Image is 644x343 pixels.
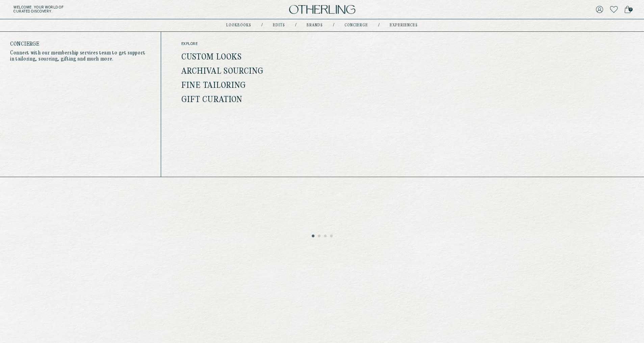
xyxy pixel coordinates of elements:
[181,96,242,104] a: Gift Curation
[261,23,263,28] div: /
[181,67,264,76] a: Archival Sourcing
[226,24,251,27] a: lookbooks
[307,24,323,27] a: Brands
[333,23,334,28] div: /
[344,24,368,27] a: concierge
[628,7,633,11] span: 0
[624,5,630,14] a: 0
[324,235,327,238] button: 3
[330,235,333,238] button: 4
[14,5,199,14] h5: Welcome . Your world of curated discovery.
[273,24,285,27] a: Edits
[312,235,315,238] button: 1
[390,24,418,27] a: experiences
[318,235,321,238] button: 2
[295,23,297,28] div: /
[181,42,332,46] span: explore
[10,42,151,47] h4: Concierge
[378,23,380,28] div: /
[10,50,151,62] p: Connect with our membership services team to get support in tailoring, sourcing, gifting and much...
[181,81,246,90] a: Fine Tailoring
[289,5,355,14] img: logo
[181,53,242,62] a: Custom Looks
